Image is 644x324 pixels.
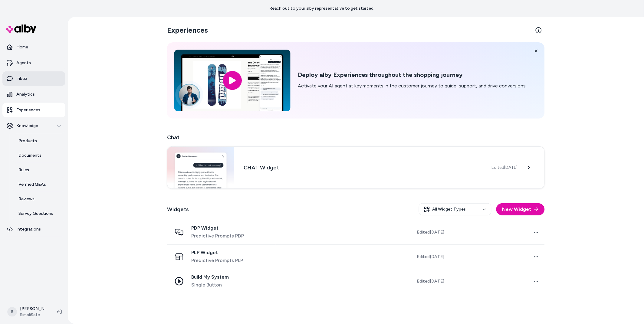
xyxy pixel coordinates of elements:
a: Verified Q&As [12,177,65,192]
a: Agents [2,56,65,70]
h2: Chat [167,133,545,142]
a: Rules [12,163,65,177]
p: Activate your AI agent at key moments in the customer journey to guide, support, and drive conver... [298,82,527,90]
h2: Widgets [167,205,189,214]
span: Predictive Prompts PLP [191,257,243,264]
p: Experiences [16,107,40,113]
p: Verified Q&As [18,182,46,188]
a: Analytics [2,87,65,102]
p: [PERSON_NAME] [20,306,47,312]
p: Reviews [18,196,34,202]
p: Agents [16,60,31,66]
button: New Widget [496,203,545,215]
h3: CHAT Widget [244,163,482,172]
img: Chat widget [167,147,234,188]
button: All Widget Types [419,203,491,215]
span: Edited [DATE] [417,254,445,260]
p: Rules [18,167,29,173]
p: Knowledge [16,123,38,129]
span: B [7,307,17,317]
button: Knowledge [2,119,65,133]
a: Products [12,134,65,148]
span: Edited [DATE] [492,165,518,171]
span: Edited [DATE] [417,278,445,284]
a: Survey Questions [12,206,65,221]
a: Integrations [2,222,65,237]
a: Documents [12,148,65,163]
a: Home [2,40,65,54]
a: Chat widgetCHAT WidgetEdited[DATE] [167,146,545,189]
a: Experiences [2,103,65,117]
button: B[PERSON_NAME]SimpliSafe [4,302,52,322]
span: PLP Widget [191,250,243,256]
p: Documents [18,152,41,159]
span: Predictive Prompts PDP [191,232,244,240]
p: Integrations [16,226,41,232]
span: Build My System [191,274,229,280]
p: Products [18,138,37,144]
span: Single Button [191,281,229,289]
a: Reviews [12,192,65,206]
p: Home [16,44,28,50]
span: Edited [DATE] [417,229,445,235]
p: Survey Questions [18,211,53,217]
img: alby Logo [6,25,36,33]
h2: Experiences [167,25,208,35]
span: PDP Widget [191,225,244,231]
h2: Deploy alby Experiences throughout the shopping journey [298,71,527,79]
span: SimpliSafe [20,312,47,318]
p: Inbox [16,76,27,82]
p: Analytics [16,91,35,97]
a: Inbox [2,71,65,86]
p: Reach out to your alby representative to get started. [270,5,375,11]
